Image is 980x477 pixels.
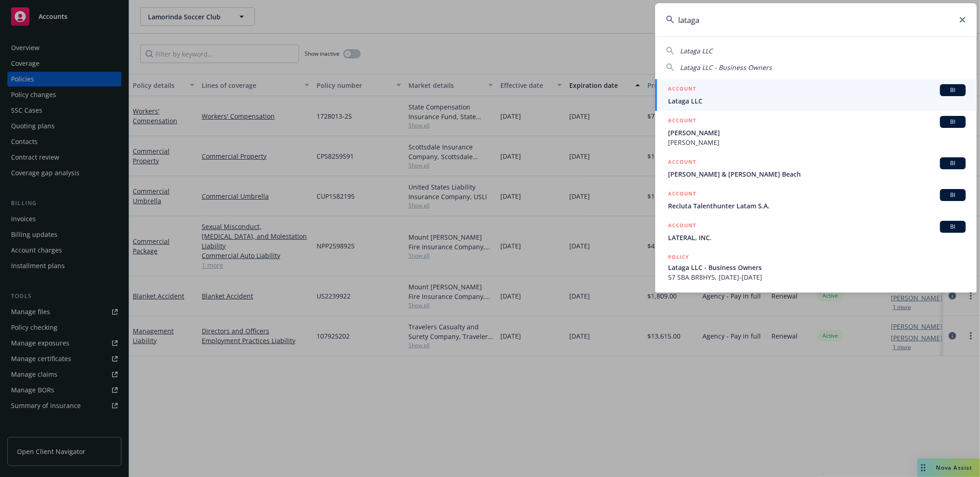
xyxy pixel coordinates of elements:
span: Lataga LLC [680,46,713,55]
a: ACCOUNTBILataga LLC [655,79,977,111]
span: BI [944,191,962,199]
h5: ACCOUNT [668,189,696,200]
span: Recluta Talenthunter Latam S.A. [668,201,966,211]
span: BI [944,159,962,167]
span: [PERSON_NAME] [668,138,966,147]
span: [PERSON_NAME] [668,128,966,138]
h5: ACCOUNT [668,221,696,232]
span: 57 SBA BR8HY5, [DATE]-[DATE] [668,272,966,282]
a: ACCOUNTBI[PERSON_NAME] & [PERSON_NAME] Beach [655,152,977,184]
span: BI [944,118,962,126]
h5: ACCOUNT [668,116,696,127]
h5: ACCOUNT [668,157,696,168]
h5: POLICY [668,253,689,262]
span: [PERSON_NAME] & [PERSON_NAME] Beach [668,169,966,179]
a: POLICYLataga LLC - Business Owners57 SBA BR8HY5, [DATE]-[DATE] [655,247,977,287]
h5: ACCOUNT [668,84,696,95]
input: Search... [655,3,977,36]
span: Lataga LLC [668,96,966,106]
span: LATERAL, INC. [668,233,966,242]
a: ACCOUNTBILATERAL, INC. [655,216,977,247]
a: ACCOUNTBIRecluta Talenthunter Latam S.A. [655,184,977,216]
span: BI [944,86,962,94]
span: BI [944,223,962,231]
span: Lataga LLC - Business Owners [668,263,966,272]
span: Lataga LLC - Business Owners [680,63,772,72]
a: ACCOUNTBI[PERSON_NAME][PERSON_NAME] [655,111,977,152]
